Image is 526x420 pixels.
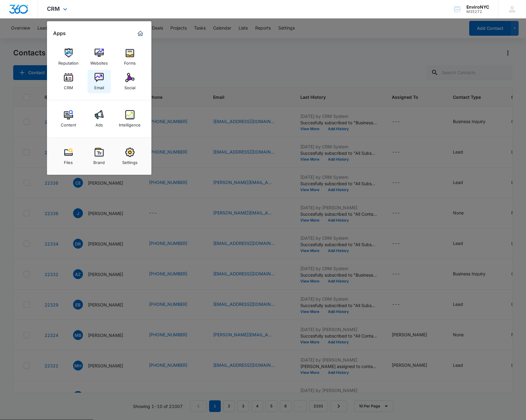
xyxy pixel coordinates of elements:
[135,29,145,38] a: Marketing 360® Dashboard
[88,107,111,130] a: Ads
[119,119,141,127] div: Intelligence
[124,58,136,66] div: Forms
[88,70,111,93] a: Email
[47,6,60,12] span: CRM
[64,82,73,90] div: CRM
[88,145,111,168] a: Brand
[90,58,108,66] div: Websites
[118,70,142,93] a: Social
[124,82,135,90] div: Social
[88,45,111,69] a: Websites
[58,58,79,66] div: Reputation
[95,119,103,127] div: Ads
[466,10,489,14] div: account id
[118,45,142,69] a: Forms
[466,5,489,10] div: account name
[57,45,80,69] a: Reputation
[53,30,66,36] h2: Apps
[61,119,76,127] div: Content
[64,157,73,165] div: Files
[93,157,105,165] div: Brand
[57,70,80,93] a: CRM
[94,82,104,90] div: Email
[118,145,142,168] a: Settings
[122,157,138,165] div: Settings
[57,107,80,130] a: Content
[57,145,80,168] a: Files
[118,107,142,130] a: Intelligence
